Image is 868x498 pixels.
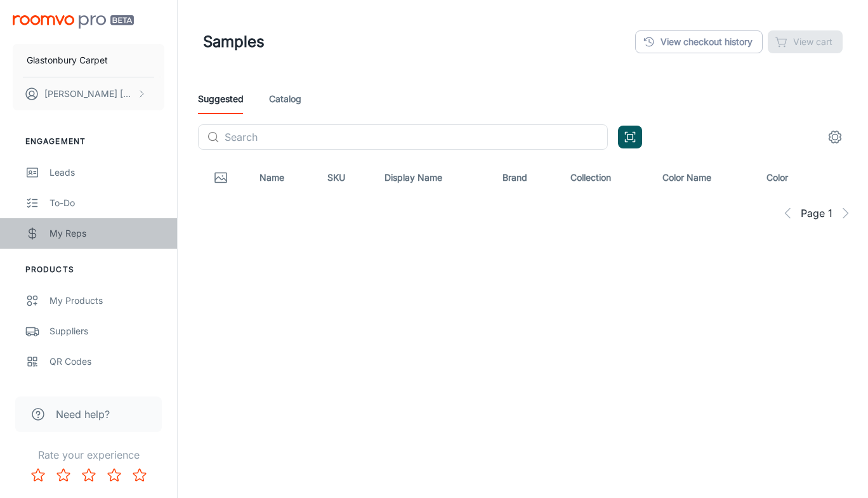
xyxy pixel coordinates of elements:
[203,30,265,53] h1: Samples
[49,196,164,210] div: To-do
[13,15,134,29] img: Roomvo PRO Beta
[49,226,164,240] div: My Reps
[492,160,560,195] th: Brand
[249,160,317,195] th: Name
[560,160,652,195] th: Collection
[49,166,164,180] div: Leads
[822,124,848,150] button: settings
[269,84,301,114] a: Catalog
[49,324,164,338] div: Suppliers
[652,160,756,195] th: Color Name
[13,44,164,77] button: Glastonbury Carpet
[756,160,820,195] th: Color
[801,206,832,221] span: Page 1
[374,160,492,195] th: Display Name
[635,30,763,53] a: View checkout history
[27,53,108,67] p: Glastonbury Carpet
[13,77,164,110] button: [PERSON_NAME] [PERSON_NAME]
[198,84,244,114] a: Suggested
[317,160,375,195] th: SKU
[618,126,642,148] button: Open QR code scanner
[44,87,134,101] p: [PERSON_NAME] [PERSON_NAME]
[213,170,228,185] svg: Thumbnail
[49,294,164,308] div: My Products
[225,124,608,150] input: Search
